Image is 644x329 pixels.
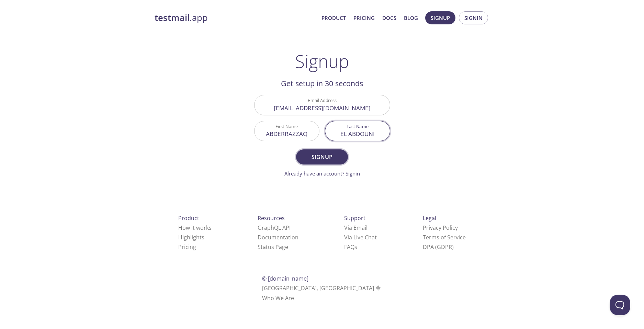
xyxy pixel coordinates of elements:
[344,243,357,251] a: FAQ
[459,11,488,24] button: Signin
[423,214,436,222] span: Legal
[262,284,382,292] span: [GEOGRAPHIC_DATA], [GEOGRAPHIC_DATA]
[431,13,450,22] span: Signup
[344,214,365,222] span: Support
[423,243,454,251] a: DPA (GDPR)
[155,12,316,24] a: testmail.app
[425,11,455,24] button: Signup
[262,294,294,302] a: Who We Are
[284,170,360,177] a: Already have an account? Signin
[344,234,377,241] a: Via Live Chat
[155,12,190,24] strong: testmail
[382,13,396,22] a: Docs
[296,149,348,164] button: Signup
[354,243,357,251] span: s
[464,13,483,22] span: Signin
[254,78,390,89] h2: Get setup in 30 seconds
[178,243,196,251] a: Pricing
[353,13,375,22] a: Pricing
[178,214,199,222] span: Product
[404,13,418,22] a: Blog
[262,275,308,282] span: © [DOMAIN_NAME]
[178,224,212,231] a: How it works
[258,234,298,241] a: Documentation
[258,243,288,251] a: Status Page
[258,214,285,222] span: Resources
[610,295,630,315] iframe: Help Scout Beacon - Open
[295,51,349,71] h1: Signup
[258,224,291,231] a: GraphQL API
[304,152,340,162] span: Signup
[423,234,466,241] a: Terms of Service
[178,234,204,241] a: Highlights
[423,224,458,231] a: Privacy Policy
[344,224,368,231] a: Via Email
[321,13,346,22] a: Product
